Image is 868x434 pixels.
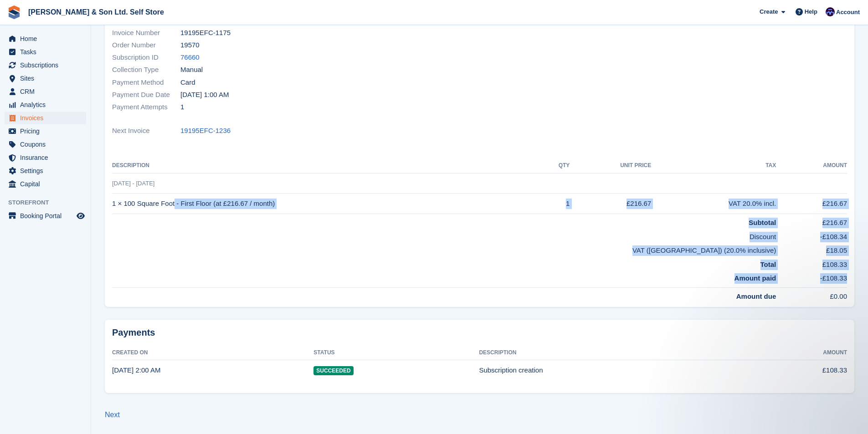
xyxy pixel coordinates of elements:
[112,242,776,256] td: VAT ([GEOGRAPHIC_DATA]) (20.0% inclusive)
[5,125,86,138] a: menu
[112,327,847,338] h2: Payments
[540,158,570,173] th: QTY
[20,209,75,222] span: Booking Portal
[180,102,184,112] span: 1
[105,411,120,419] a: Next
[180,52,200,63] a: 76660
[20,164,75,177] span: Settings
[760,260,776,268] strong: Total
[826,7,835,16] img: Josey Kitching
[745,360,847,380] td: £108.33
[112,65,180,75] span: Collection Type
[313,366,353,375] span: Succeeded
[20,112,75,124] span: Invoices
[776,270,847,287] td: -£108.33
[180,90,229,100] time: 2025-03-21 01:00:00 UTC
[5,59,86,71] a: menu
[180,28,231,38] span: 19195EFC-1175
[112,28,180,38] span: Invoice Number
[776,256,847,270] td: £108.33
[570,194,651,214] td: £216.67
[5,72,86,85] a: menu
[749,219,776,226] strong: Subtotal
[5,46,86,58] a: menu
[776,158,847,173] th: Amount
[5,112,86,124] a: menu
[112,40,180,51] span: Order Number
[7,5,21,19] img: stora-icon-8386f47178a22dfd0bd8f6a31ec36ba5ce8667c1dd55bd0f319d3a0aa187defe.svg
[180,77,195,88] span: Card
[112,77,180,88] span: Payment Method
[5,209,86,222] a: menu
[5,151,86,164] a: menu
[180,40,200,51] span: 19570
[75,210,86,221] a: Preview store
[776,214,847,228] td: £216.67
[8,198,91,207] span: Storefront
[836,8,860,17] span: Account
[736,292,776,300] strong: Amount due
[112,102,180,112] span: Payment Attempts
[180,65,203,75] span: Manual
[776,242,847,256] td: £18.05
[112,366,160,374] time: 2025-03-20 02:00:58 UTC
[180,126,231,136] a: 19195EFC-1236
[805,7,817,16] span: Help
[20,72,75,85] span: Sites
[313,346,479,360] th: Status
[5,85,86,98] a: menu
[20,151,75,164] span: Insurance
[20,59,75,71] span: Subscriptions
[651,158,776,173] th: Tax
[112,126,180,136] span: Next Invoice
[5,98,86,111] a: menu
[651,199,776,209] div: VAT 20.0% incl.
[5,138,86,151] a: menu
[112,194,540,214] td: 1 × 100 Square Foot - First Floor (at £216.67 / month)
[20,98,75,111] span: Analytics
[540,194,570,214] td: 1
[776,228,847,242] td: -£108.34
[112,346,313,360] th: Created On
[20,46,75,58] span: Tasks
[20,125,75,138] span: Pricing
[5,178,86,190] a: menu
[112,158,540,173] th: Description
[776,287,847,301] td: £0.00
[20,32,75,45] span: Home
[570,158,651,173] th: Unit Price
[20,85,75,98] span: CRM
[25,5,168,20] a: [PERSON_NAME] & Son Ltd. Self Store
[5,32,86,45] a: menu
[745,346,847,360] th: Amount
[734,274,776,282] strong: Amount paid
[479,346,744,360] th: Description
[112,90,180,100] span: Payment Due Date
[20,178,75,190] span: Capital
[112,180,154,187] span: [DATE] - [DATE]
[112,228,776,242] td: Discount
[760,7,778,16] span: Create
[479,360,744,380] td: Subscription creation
[5,164,86,177] a: menu
[20,138,75,151] span: Coupons
[776,194,847,214] td: £216.67
[112,52,180,63] span: Subscription ID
